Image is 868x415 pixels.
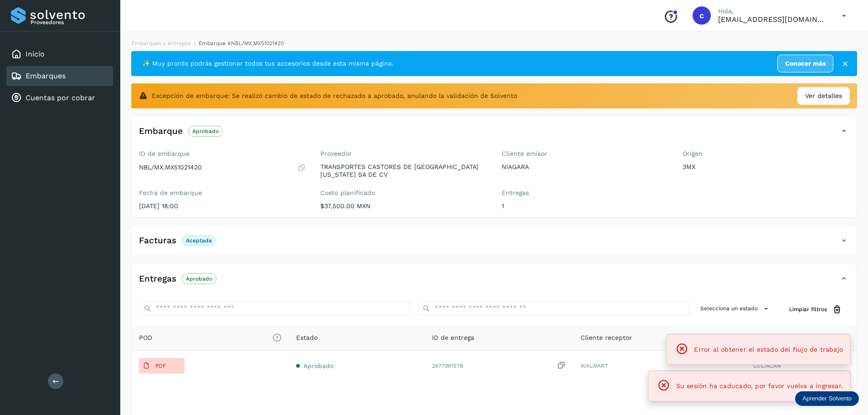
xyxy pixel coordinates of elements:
[155,363,166,369] p: PDF
[139,236,176,246] h4: Facturas
[26,72,66,80] a: Embarques
[139,333,282,343] span: POD
[694,346,843,353] span: Error al obtener el estado del flujo de trabajo
[320,163,487,179] p: TRANSPORTES CASTORES DE [GEOGRAPHIC_DATA][US_STATE] SA DE CV
[26,50,45,58] a: Inicio
[320,202,487,210] p: $37,500.00 MXN
[152,91,517,101] span: Excepción de embarque: Se realizó cambio de estado de rechazado a aprobado, anulando la validació...
[139,150,306,158] label: ID de embarque
[139,164,202,171] p: NBL/MX.MX51021420
[192,128,219,134] p: Aprobado
[777,55,833,72] a: Conocer más
[676,382,843,389] span: Su sesión ha caducado, por favor vuelva a ingresar.
[718,7,827,15] p: Hola,
[186,276,212,282] p: Aprobado
[139,358,185,374] button: PDF
[502,189,668,197] label: Entregas
[573,351,746,381] td: WALMART
[132,123,857,146] div: EmbarqueAprobado
[502,163,668,171] p: NIAGARA
[718,15,827,24] p: cuentasespeciales8_met@castores.com.mx
[683,163,849,171] p: 3MX
[683,150,849,158] label: Origen
[753,333,777,343] span: Destino
[132,40,190,46] a: Embarques y entregas
[199,40,284,46] span: Embarque #NBL/MX.MX51021420
[320,150,487,158] label: Proveedor
[26,93,95,102] a: Cuentas por cobrar
[746,351,857,381] td: CULIACAN
[805,91,842,101] span: Ver detalles
[502,150,668,158] label: Cliente emisor
[132,233,857,256] div: FacturasAceptada
[802,395,852,402] p: Aprender Solvento
[432,361,566,370] div: 2677961578
[131,39,857,47] nav: breadcrumb
[697,301,775,316] button: Selecciona un estado
[6,88,113,108] div: Cuentas por cobrar
[432,333,474,343] span: ID de entrega
[139,126,183,137] h4: Embarque
[142,59,394,68] span: ✨ Muy pronto podrás gestionar todos tus accesorios desde esta misma página.
[782,301,849,318] button: Limpiar filtros
[320,189,487,197] label: Costo planificado
[139,189,306,197] label: Fecha de embarque
[186,237,212,244] p: Aceptada
[132,271,857,294] div: EntregasAprobado
[296,333,318,343] span: Estado
[580,333,632,343] span: Cliente receptor
[31,19,109,26] p: Proveedores
[139,202,306,210] p: [DATE] 18:00
[795,391,859,406] div: Aprender Solvento
[6,44,113,64] div: Inicio
[789,305,827,313] span: Limpiar filtros
[303,362,334,369] span: Aprobado
[502,202,668,210] p: 1
[139,274,176,284] h4: Entregas
[6,66,113,86] div: Embarques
